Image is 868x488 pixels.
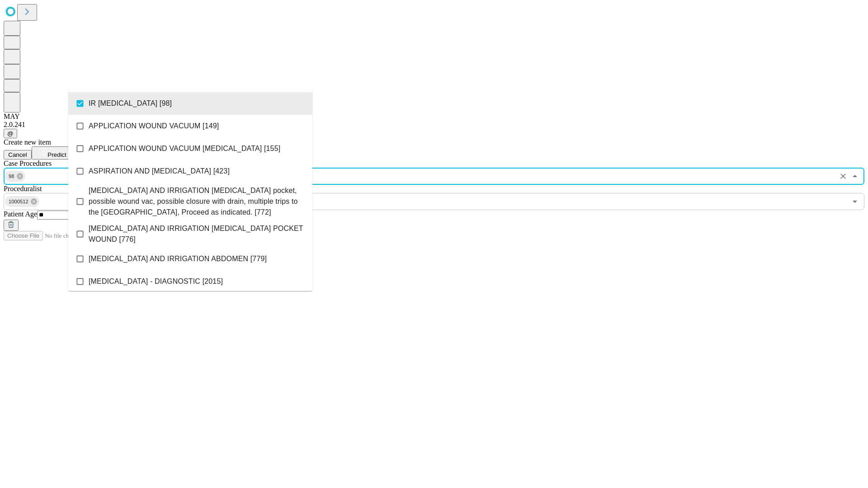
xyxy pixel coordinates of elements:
[89,185,305,218] span: [MEDICAL_DATA] AND IRRIGATION [MEDICAL_DATA] pocket, possible wound vac, possible closure with dr...
[89,253,267,264] span: [MEDICAL_DATA] AND IRRIGATION ABDOMEN [779]
[89,166,230,177] span: ASPIRATION AND [MEDICAL_DATA] [423]
[849,195,861,208] button: Open
[4,129,17,138] button: @
[4,160,52,167] span: Scheduled Procedure
[5,196,39,207] div: 1000512
[47,151,66,158] span: Predict
[4,150,32,160] button: Cancel
[5,171,25,182] div: 98
[4,121,864,129] div: 2.0.241
[4,113,864,121] div: MAY
[8,151,27,158] span: Cancel
[89,223,305,245] span: [MEDICAL_DATA] AND IRRIGATION [MEDICAL_DATA] POCKET WOUND [776]
[849,170,861,183] button: Close
[837,170,849,183] button: Clear
[7,130,14,137] span: @
[4,210,37,218] span: Patient Age
[4,138,51,146] span: Create new item
[89,98,172,109] span: IR [MEDICAL_DATA] [98]
[5,197,32,207] span: 1000512
[32,146,73,160] button: Predict
[4,185,42,192] span: Proceduralist
[89,143,280,154] span: APPLICATION WOUND VACUUM [MEDICAL_DATA] [155]
[89,121,219,131] span: APPLICATION WOUND VACUUM [149]
[5,171,18,182] span: 98
[89,276,223,287] span: [MEDICAL_DATA] - DIAGNOSTIC [2015]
